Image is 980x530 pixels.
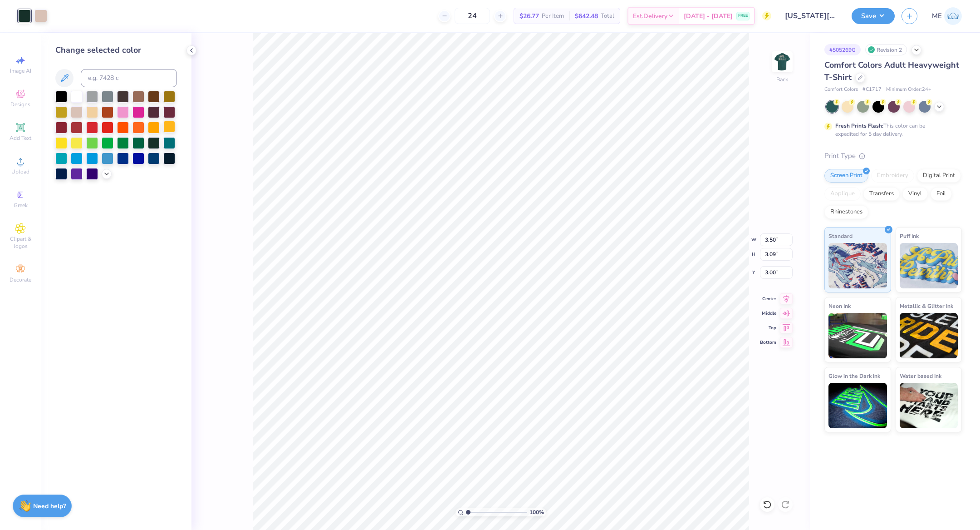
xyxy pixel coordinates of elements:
strong: Fresh Prints Flash: [835,122,883,129]
span: # C1717 [862,86,882,94]
span: Standard [828,231,853,241]
div: Back [776,75,788,84]
span: Bottom [760,339,776,346]
div: Screen Print [824,169,868,183]
div: Print Type [824,151,962,161]
span: Puff Ink [900,231,919,241]
span: Clipart & logos [5,235,36,250]
span: Per Item [542,11,564,21]
img: Puff Ink [900,243,958,288]
img: Back [773,53,791,71]
div: This color can be expedited for 5 day delivery. [835,122,947,138]
span: FREE [738,13,748,19]
span: Est. Delivery [633,11,667,21]
span: ME [932,11,942,21]
input: e.g. 7428 c [81,69,177,87]
div: Transfers [863,187,900,201]
input: Untitled Design [778,7,845,25]
span: Comfort Colors [824,86,858,94]
div: Change selected color [55,44,177,56]
span: Center [760,296,776,302]
span: $642.48 [575,11,598,21]
span: Decorate [10,276,31,283]
span: Metallic & Glitter Ink [900,301,953,311]
img: Neon Ink [828,313,887,358]
div: Vinyl [902,187,928,201]
img: Maria Espena [944,7,962,25]
img: Water based Ink [900,383,958,428]
span: Upload [11,168,29,175]
img: Standard [828,243,887,288]
span: Neon Ink [828,301,851,311]
span: $26.77 [519,11,539,21]
a: ME [932,7,962,25]
span: Add Text [10,134,31,142]
input: – – [455,8,490,24]
div: # 505269G [824,44,861,55]
span: Glow in the Dark Ink [828,371,880,381]
img: Metallic & Glitter Ink [900,313,958,358]
div: Foil [931,187,952,201]
span: 100 % [529,508,544,516]
div: Applique [824,187,861,201]
div: Revision 2 [865,44,907,55]
img: Glow in the Dark Ink [828,383,887,428]
span: Greek [14,202,28,209]
div: Digital Print [917,169,961,183]
div: Rhinestones [824,205,868,219]
button: Save [852,8,895,24]
span: Designs [10,101,30,108]
span: Top [760,325,776,331]
span: Comfort Colors Adult Heavyweight T-Shirt [824,59,959,83]
span: Middle [760,310,776,317]
span: [DATE] - [DATE] [684,11,733,21]
strong: Need help? [33,502,66,510]
span: Water based Ink [900,371,941,381]
span: Image AI [10,67,31,74]
span: Minimum Order: 24 + [886,86,931,94]
div: Embroidery [871,169,914,183]
span: Total [601,11,614,21]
